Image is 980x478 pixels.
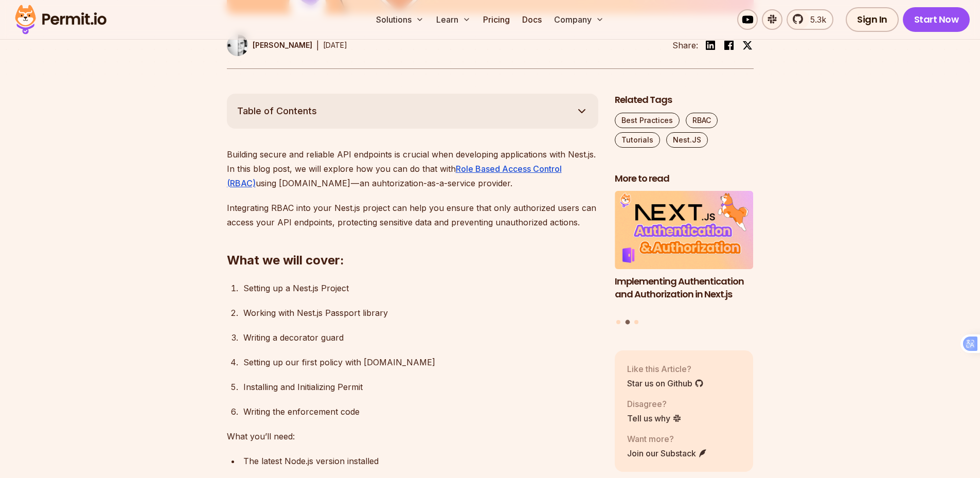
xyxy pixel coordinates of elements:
[686,113,718,128] a: RBAC
[518,9,546,30] a: Docs
[227,34,312,56] a: [PERSON_NAME]
[227,429,598,444] p: What you’ll need:
[627,447,707,459] a: Join our Substack
[479,9,514,30] a: Pricing
[227,147,598,190] p: Building secure and reliable API endpoints is crucial when developing applications with Nest.js. ...
[672,39,698,51] li: Share:
[615,191,754,313] li: 2 of 3
[903,7,970,32] a: Start Now
[666,132,708,148] a: Nest.JS
[243,380,598,394] div: Installing and Initializing Permit
[243,306,598,320] div: Working with Nest.js Passport library
[253,40,312,50] p: [PERSON_NAME]
[550,9,608,30] button: Company
[432,9,475,30] button: Learn
[243,355,598,369] div: Setting up our first policy with [DOMAIN_NAME]
[615,113,680,128] a: Best Practices
[627,433,707,445] p: Want more?
[243,281,598,295] div: Setting up a Nest.js Project
[634,320,638,324] button: Go to slide 3
[625,320,630,325] button: Go to slide 2
[627,398,682,410] p: Disagree?
[10,2,111,37] img: Permit logo
[227,34,248,56] img: Filip Grebowski
[804,13,826,26] span: 5.3k
[227,164,562,188] a: Role Based Access Control (RBAC)
[227,201,598,229] p: Integrating RBAC into your Nest.js project can help you ensure that only authorized users can acc...
[615,191,754,326] div: Posts
[243,404,598,419] div: Writing the enforcement code
[704,39,717,51] img: linkedin
[323,41,347,49] time: [DATE]
[243,454,598,468] div: ⁠The latest Node.js version installed
[615,275,754,301] h3: Implementing Authentication and Authorization in Next.js
[227,94,598,129] button: Table of Contents
[615,172,754,185] h2: More to read
[243,330,598,345] div: Writing a decorator guard
[787,9,833,30] a: 5.3k
[316,39,319,51] div: |
[615,132,660,148] a: Tutorials
[615,94,754,107] h2: Related Tags
[723,39,735,51] img: facebook
[616,320,620,324] button: Go to slide 1
[627,377,704,390] a: Star us on Github
[846,7,899,32] a: Sign In
[615,191,754,269] img: Implementing Authentication and Authorization in Next.js
[742,40,753,50] img: twitter
[237,104,317,118] span: Table of Contents
[627,363,704,375] p: Like this Article?
[627,412,682,424] a: Tell us why
[372,9,428,30] button: Solutions
[227,211,598,269] h2: What we will cover:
